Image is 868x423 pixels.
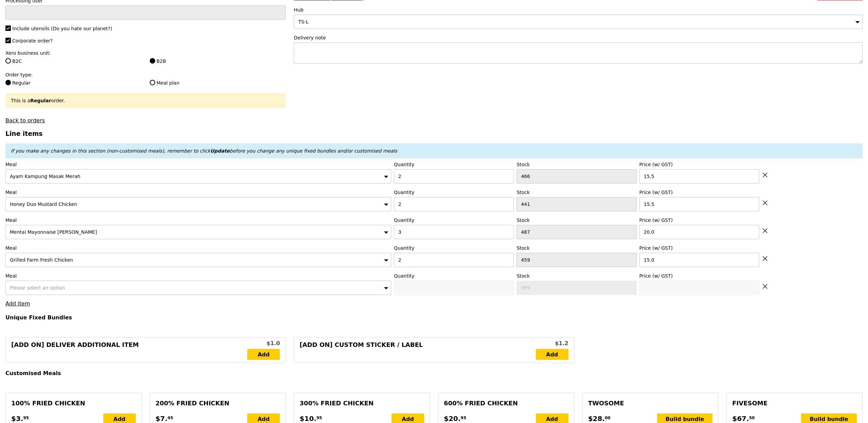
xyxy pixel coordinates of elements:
span: 45 [167,415,173,421]
div: 600% Fried Chicken [444,399,568,408]
h4: Unique Fixed Bundles [5,314,863,321]
label: B2C [5,58,142,65]
label: Meal [5,217,391,224]
label: Meal plan [150,80,286,86]
a: Back to orders [5,117,45,124]
label: Meal [5,161,391,168]
label: Stock [517,272,636,279]
span: Honey Duo Mustard Chicken [10,201,77,207]
label: Quantity [394,245,514,251]
label: Stock [517,217,636,224]
span: Please select an option [10,285,65,290]
span: Grilled Farm Fresh Chicken [10,257,73,263]
div: This is a order. [11,97,280,104]
label: Price (w/ GST) [639,189,759,196]
label: Quantity [394,217,514,224]
div: $1.0 [247,339,280,348]
label: Price (w/ GST) [639,161,759,168]
span: 95 [317,415,322,421]
a: Add [247,349,280,360]
span: 95 [23,415,29,421]
label: Price (w/ GST) [639,272,759,279]
input: Corporate order? [5,38,11,43]
input: Include utensils (Do you hate our planet?) [5,25,11,31]
input: B2C [5,58,11,64]
label: Quantity [394,161,514,168]
div: Twosome [588,399,713,408]
a: Add [536,349,568,360]
span: 50 [749,415,755,421]
label: Stock [517,245,636,251]
span: Mentai Mayonnaise [PERSON_NAME] [10,229,97,235]
div: 300% Fried Chicken [300,399,424,408]
label: Regular [5,80,142,86]
input: Meal plan [150,80,155,85]
label: Price (w/ GST) [639,217,759,224]
div: [Add on] Deliver Additional Item [11,340,247,360]
h3: Line items [5,130,863,137]
em: If you make any changes in this section (non-customised meals), remember to click before you chan... [11,148,397,154]
div: $1.2 [536,339,568,348]
label: Meal [5,272,391,279]
div: Fivesome [732,399,857,408]
label: Meal [5,189,391,196]
label: Price (w/ GST) [639,245,759,251]
input: B2B [150,58,155,64]
b: Update [210,148,230,154]
label: Order type: [5,71,286,78]
a: Add item [5,300,30,307]
label: Xero business unit: [5,50,286,56]
span: Include utensils (Do you hate our planet?) [12,26,112,31]
label: Quantity [394,272,514,279]
label: Hub [294,6,863,13]
label: Meal [5,245,391,251]
label: B2B [150,58,286,65]
span: Ayam Kampung Masak Merah [10,174,80,179]
label: Quantity [394,189,514,196]
span: 00 [605,415,611,421]
div: 100% Fried Chicken [11,399,136,408]
label: Stock [517,161,636,168]
div: 200% Fried Chicken [156,399,280,408]
label: Stock [517,189,636,196]
h4: Customised Meals [5,370,863,376]
label: Delivery note [294,34,863,41]
span: Corporate order? [12,38,53,43]
b: Regular [30,98,51,103]
span: TS-L [298,19,308,24]
input: Regular [5,80,11,85]
div: [Add on] Custom Sticker / Label [300,340,536,360]
span: 95 [460,415,466,421]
